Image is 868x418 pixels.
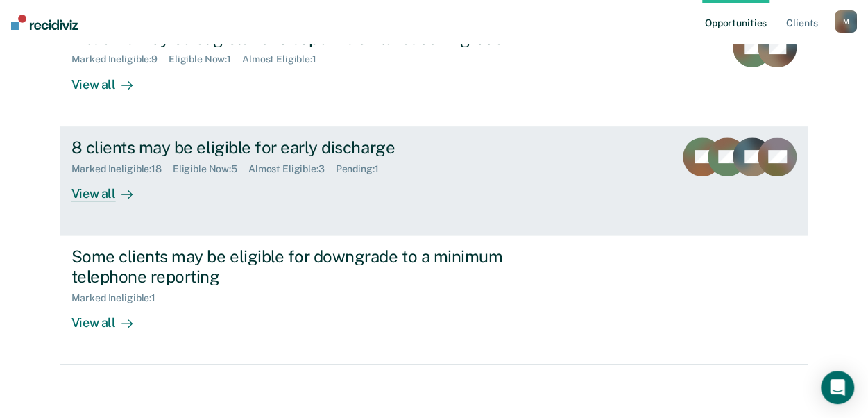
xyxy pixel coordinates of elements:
[821,371,854,404] div: Open Intercom Messenger
[71,174,149,201] div: View all
[60,126,808,235] a: 8 clients may be eligible for early dischargeMarked Ineligible:18Eligible Now:5Almost Eligible:3P...
[60,17,808,126] a: 2 clients may be eligible for a supervision level downgradeMarked Ineligible:9Eligible Now:1Almos...
[71,137,559,158] div: 8 clients may be eligible for early discharge
[71,303,149,331] div: View all
[71,246,559,287] div: Some clients may be eligible for downgrade to a minimum telephone reporting
[336,163,390,175] div: Pending : 1
[242,53,327,65] div: Almost Eligible : 1
[71,53,169,65] div: Marked Ineligible : 9
[71,292,167,304] div: Marked Ineligible : 1
[71,65,149,92] div: View all
[173,163,248,175] div: Eligible Now : 5
[60,235,808,365] a: Some clients may be eligible for downgrade to a minimum telephone reportingMarked Ineligible:1Vie...
[169,53,242,65] div: Eligible Now : 1
[71,163,173,175] div: Marked Ineligible : 18
[835,10,857,33] button: M
[248,163,336,175] div: Almost Eligible : 3
[11,15,78,30] img: Recidiviz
